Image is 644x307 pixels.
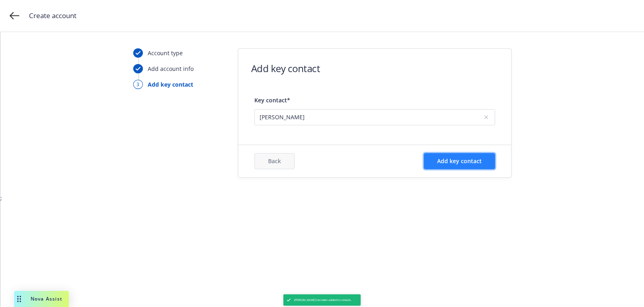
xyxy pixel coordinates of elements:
div: Account type [148,49,183,57]
div: Add key contact [148,80,193,89]
span: Key contact* [254,96,495,104]
div: [PERSON_NAME] [254,109,495,125]
span: Create account [29,10,76,21]
span: Back [268,157,281,165]
button: Add key contact [424,153,495,169]
span: Add key contact [437,157,482,165]
div: Add account info [148,64,194,73]
div: 3 [133,80,143,89]
span: [PERSON_NAME] [260,113,483,121]
button: Back [254,153,295,169]
div: ; [0,32,644,307]
h1: Add key contact [251,62,320,75]
span: [PERSON_NAME] has been added to contacts. [294,298,352,302]
span: Nova Assist [31,295,62,302]
button: Nova Assist [14,291,69,307]
div: Drag to move [14,291,24,307]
